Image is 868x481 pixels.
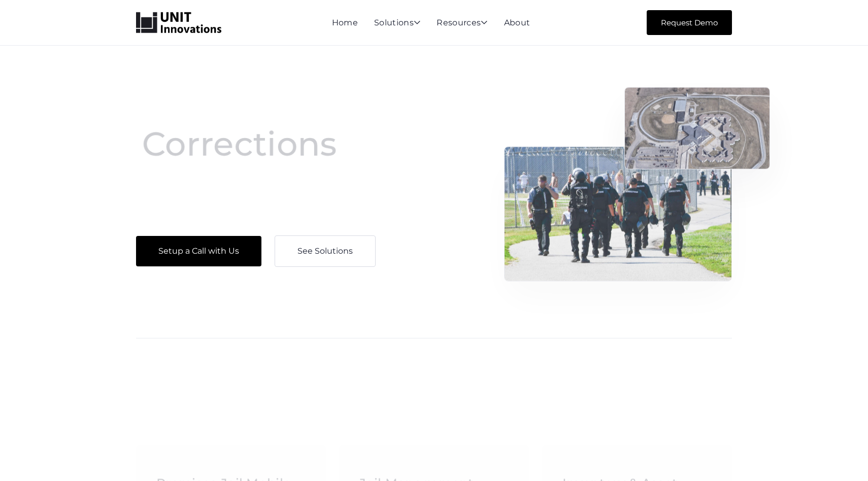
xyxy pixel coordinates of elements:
[414,18,420,26] span: 
[374,19,420,28] div: Solutions
[275,235,376,267] a: See Solutions
[504,18,530,27] a: About
[136,236,261,266] a: Setup a Call with Us
[481,18,487,26] span: 
[142,125,435,162] h1: Corrections
[437,19,487,28] div: Resources
[136,12,221,33] a: home
[437,19,487,28] div: Resources
[647,10,732,35] a: Request Demo
[374,19,420,28] div: Solutions
[332,18,358,27] a: Home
